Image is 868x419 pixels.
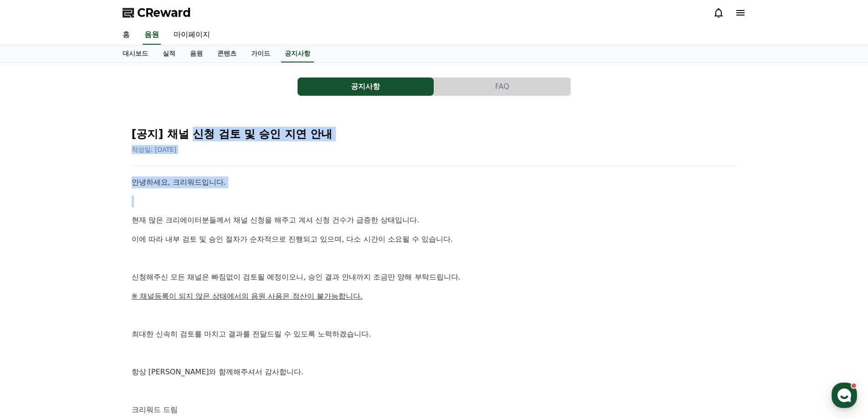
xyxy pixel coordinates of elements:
[60,289,118,312] a: 대화
[434,78,570,96] button: FAQ
[183,45,210,62] a: 음원
[132,328,737,340] p: 최대한 신속히 검토를 마치고 결과를 전달드릴 수 있도록 노력하겠습니다.
[143,26,161,45] a: 음원
[115,26,137,45] a: 홈
[210,45,244,62] a: 콘텐츠
[132,292,363,300] u: ※ 채널등록이 되지 않은 상태에서의 음원 사용은 정산이 불가능합니다.
[132,127,737,141] h2: [공지] 채널 신청 검토 및 승인 지연 안내
[118,289,175,312] a: 설정
[298,78,434,96] button: 공지사항
[298,78,434,96] a: 공지사항
[141,303,152,310] span: 설정
[137,5,191,20] span: CReward
[132,146,177,153] span: 작성일: [DATE]
[132,176,737,188] p: 안녕하세요, 크리워드입니다.
[3,289,60,312] a: 홈
[166,26,217,45] a: 마이페이지
[29,303,34,310] span: 홈
[83,303,94,310] span: 대화
[123,5,191,20] a: CReward
[132,366,737,378] p: 항상 [PERSON_NAME]와 함께해주셔서 감사합니다.
[155,45,183,62] a: 실적
[132,404,737,416] p: 크리워드 드림
[244,45,277,62] a: 가이드
[132,233,737,245] p: 이에 따라 내부 검토 및 승인 절차가 순차적으로 진행되고 있으며, 다소 시간이 소요될 수 있습니다.
[132,214,737,226] p: 현재 많은 크리에이터분들께서 채널 신청을 해주고 계셔 신청 건수가 급증한 상태입니다.
[115,45,155,62] a: 대시보드
[132,271,737,283] p: 신청해주신 모든 채널은 빠짐없이 검토될 예정이오니, 승인 결과 안내까지 조금만 양해 부탁드립니다.
[434,78,571,96] a: FAQ
[281,45,314,62] a: 공지사항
